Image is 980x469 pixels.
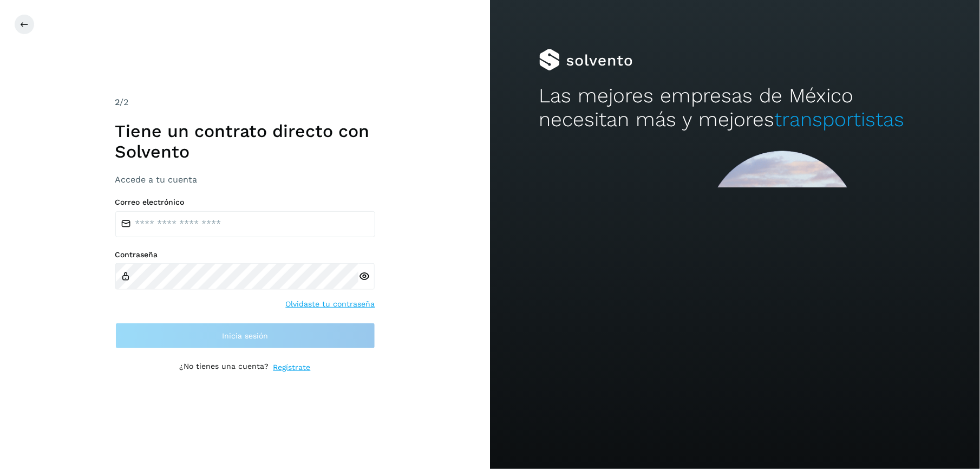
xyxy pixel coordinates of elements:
[115,96,375,109] div: /2
[115,121,375,162] h1: Tiene un contrato directo con Solvento
[273,362,311,373] a: Regístrate
[222,332,268,340] span: Inicia sesión
[286,298,375,310] a: Olvidaste tu contraseña
[115,97,120,107] span: 2
[775,108,905,131] span: transportistas
[115,250,375,259] label: Contraseña
[115,323,375,349] button: Inicia sesión
[539,84,931,132] h2: Las mejores empresas de México necesitan más y mejores
[115,198,375,207] label: Correo electrónico
[115,174,375,185] h3: Accede a tu cuenta
[180,362,269,373] p: ¿No tienes una cuenta?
